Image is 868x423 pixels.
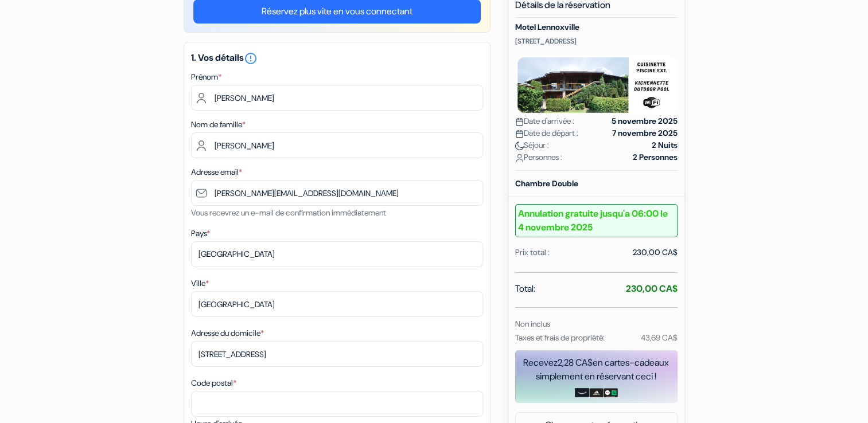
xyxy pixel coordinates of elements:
label: Pays [191,228,210,240]
strong: 5 novembre 2025 [612,115,678,127]
input: Entrez votre prénom [191,85,483,111]
b: Annulation gratuite jusqu'a 06:00 le 4 novembre 2025 [515,204,678,237]
img: calendar.svg [515,117,524,126]
span: 2,28 CA$ [558,357,593,369]
div: Prix total : [515,246,550,258]
label: Nom de famille [191,119,246,131]
strong: 2 Nuits [652,139,678,151]
img: calendar.svg [515,130,524,138]
span: Date de départ : [515,127,578,139]
strong: 230,00 CA$ [626,283,678,295]
small: 43,69 CA$ [640,332,677,343]
p: [STREET_ADDRESS] [515,37,678,46]
small: Vous recevrez un e-mail de confirmation immédiatement [191,207,386,218]
small: Non inclus [515,319,550,329]
img: uber-uber-eats-card.png [604,388,618,397]
i: error_outline [244,52,258,65]
div: 230,00 CA$ [633,246,678,258]
a: error_outline [244,52,258,64]
small: Taxes et frais de propriété: [515,332,605,343]
h5: Motel Lennoxville [515,22,678,32]
label: Code postal [191,377,236,389]
label: Adresse du domicile [191,327,264,339]
label: Prénom [191,71,221,83]
label: Adresse email [191,166,242,178]
span: Séjour : [515,139,549,151]
label: Ville [191,277,209,289]
span: Date d'arrivée : [515,115,574,127]
input: Entrer adresse e-mail [191,180,483,206]
img: amazon-card-no-text.png [575,388,589,397]
img: user_icon.svg [515,154,524,162]
strong: 2 Personnes [633,151,678,163]
input: Entrer le nom de famille [191,132,483,158]
b: Chambre Double [515,178,578,189]
div: Recevez en cartes-cadeaux simplement en réservant ceci ! [515,356,678,383]
span: Total: [515,282,535,296]
strong: 7 novembre 2025 [612,127,678,139]
img: moon.svg [515,142,524,150]
img: adidas-card.png [589,388,604,397]
h5: 1. Vos détails [191,52,483,65]
span: Personnes : [515,151,562,163]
